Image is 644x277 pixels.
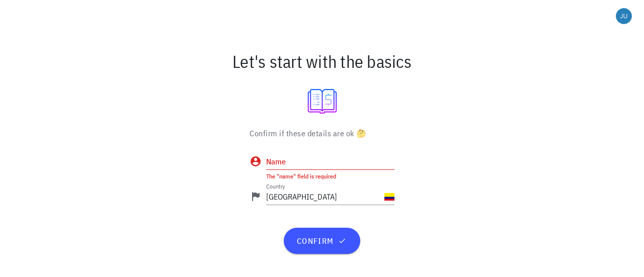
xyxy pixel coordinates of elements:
[266,173,394,179] div: The "name" field is required
[284,228,360,254] button: confirm
[296,236,348,246] span: confirm
[266,182,285,190] label: Country
[616,8,632,24] div: avatar
[384,192,394,202] div: CO-icon
[24,45,620,77] div: Let's start with the basics
[250,127,394,139] p: Confirm if these details are ok 🤔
